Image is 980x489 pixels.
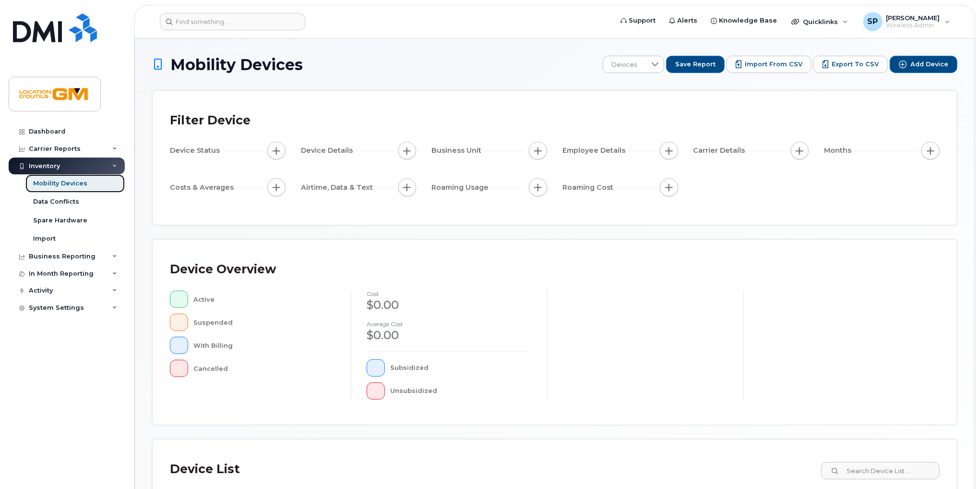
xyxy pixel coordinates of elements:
[562,183,616,193] span: Roaming Cost
[813,56,888,73] button: Export to CSV
[391,382,532,400] div: Unsubsidized
[745,60,802,69] span: Import from CSV
[675,60,716,69] span: Save Report
[910,60,948,69] span: Add Device
[367,291,532,297] h4: cost
[301,146,356,156] span: Device Details
[170,457,240,482] div: Device List
[367,321,532,327] h4: Average cost
[890,56,957,73] button: Add Device
[562,146,628,156] span: Employee Details
[170,257,276,282] div: Device Overview
[824,146,854,156] span: Months
[194,360,336,377] div: Cancelled
[170,108,251,133] div: Filter Device
[727,56,812,73] button: Import from CSV
[821,462,940,479] input: Search Device List ...
[693,146,748,156] span: Carrier Details
[170,146,223,156] span: Device Status
[603,56,646,73] span: Devices
[431,146,484,156] span: Business Unit
[301,183,376,193] span: Airtime, Data & Text
[194,314,336,331] div: Suspended
[194,337,336,354] div: With Billing
[367,297,532,313] div: $0.00
[367,327,532,343] div: $0.00
[170,183,237,193] span: Costs & Averages
[194,291,336,308] div: Active
[832,60,879,69] span: Export to CSV
[170,56,303,73] span: Mobility Devices
[431,183,491,193] span: Roaming Usage
[391,359,532,377] div: Subsidized
[666,56,725,73] button: Save Report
